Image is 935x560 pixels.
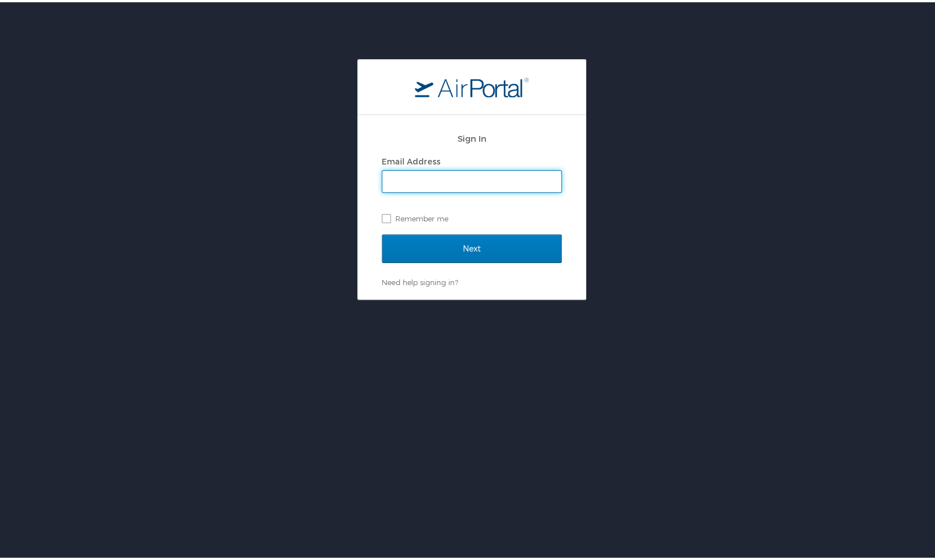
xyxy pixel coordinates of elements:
input: Next [382,232,562,261]
h2: Sign In [382,130,562,143]
label: Remember me [382,208,562,225]
label: Email Address [382,154,440,164]
img: logo [415,75,529,95]
a: Need help signing in? [382,275,458,285]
